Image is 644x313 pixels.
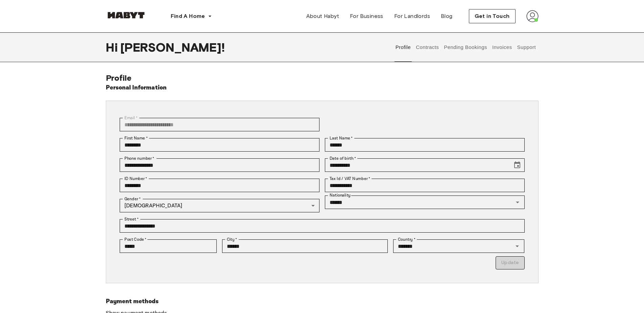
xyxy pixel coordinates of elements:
div: You can't change your email address at the moment. Please reach out to customer support in case y... [120,118,319,131]
div: user profile tabs [393,32,538,62]
label: Email [124,115,138,121]
label: Post Code [124,236,147,242]
label: City [227,236,237,242]
label: Gender [124,196,141,202]
label: Phone number [124,155,154,161]
label: Country [398,236,415,242]
label: Nationality [330,192,351,198]
span: For Landlords [394,12,430,20]
button: Choose date, selected date is Mar 28, 1994 [510,158,524,172]
span: [PERSON_NAME] ! [120,40,225,54]
span: For Business [350,12,383,20]
label: ID Number [124,176,147,182]
button: Find A Home [165,9,217,23]
span: Profile [106,73,132,83]
label: Street [124,216,139,222]
h6: Payment methods [106,297,539,306]
button: Get in Touch [469,9,516,23]
button: Open [513,198,522,207]
button: Support [516,32,537,62]
span: Find A Home [171,12,205,20]
label: First Name [124,135,148,141]
span: Get in Touch [475,12,510,20]
span: Hi [106,40,120,54]
a: Blog [435,9,458,23]
span: About Habyt [306,12,339,20]
button: Invoices [491,32,512,62]
a: For Business [344,9,389,23]
label: Date of birth [330,155,356,161]
img: Habyt [106,12,146,19]
span: Blog [441,12,453,20]
img: avatar [526,10,539,22]
button: Open [512,241,522,251]
label: Last Name [330,135,353,141]
a: About Habyt [301,9,344,23]
label: Tax Id / VAT Number [330,176,370,182]
button: Profile [395,32,412,62]
div: [DEMOGRAPHIC_DATA] [120,199,319,212]
a: For Landlords [389,9,435,23]
button: Contracts [415,32,440,62]
button: Pending Bookings [443,32,488,62]
h6: Personal Information [106,83,167,93]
